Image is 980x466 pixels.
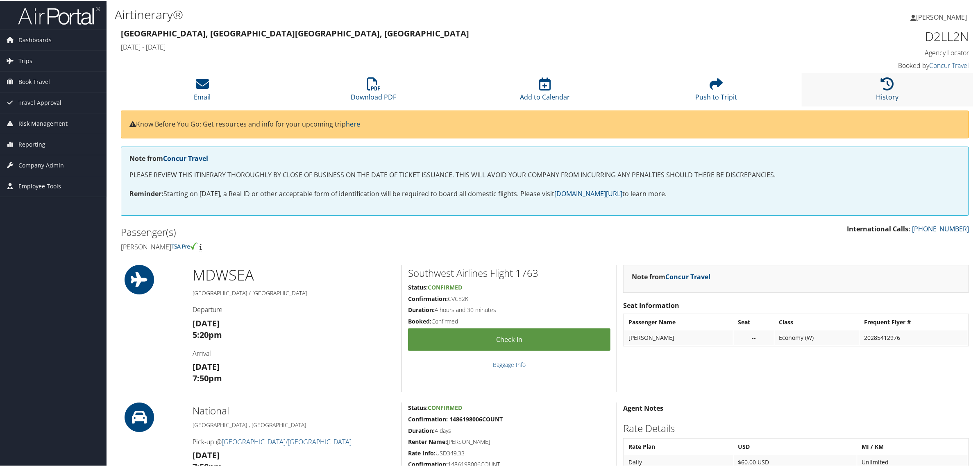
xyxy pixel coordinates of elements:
th: MI / KM [857,439,968,453]
a: Push to Tripit [695,81,737,101]
h1: MDW SEA [193,264,395,285]
strong: 7:50pm [193,372,222,383]
h4: Pick-up @ [193,437,395,446]
h1: Airtinerary® [115,5,688,23]
span: Travel Approval [18,92,61,112]
a: here [346,119,360,128]
a: [PERSON_NAME] [910,4,975,29]
h4: Booked by [766,60,969,69]
a: Concur Travel [163,153,208,162]
h4: Arrival [193,348,395,357]
th: Seat [734,314,774,329]
strong: Confirmation: 1486198006COUNT [408,414,503,422]
p: Know Before You Go: Get resources and info for your upcoming trip [129,118,960,129]
p: PLEASE REVIEW THIS ITINERARY THOROUGHLY BY CLOSE OF BUSINESS ON THE DATE OF TICKET ISSUANCE. THIS... [129,169,960,180]
strong: Agent Notes [623,403,663,412]
th: Class [775,314,859,329]
h5: USD349.33 [408,448,610,457]
h5: [PERSON_NAME] [408,437,610,445]
span: Confirmed [428,403,462,411]
strong: Note from [129,153,208,162]
h4: [DATE] - [DATE] [121,42,754,51]
th: USD [734,439,857,453]
strong: 5:20pm [193,328,222,339]
a: [GEOGRAPHIC_DATA]/[GEOGRAPHIC_DATA] [222,437,352,446]
strong: [GEOGRAPHIC_DATA], [GEOGRAPHIC_DATA] [GEOGRAPHIC_DATA], [GEOGRAPHIC_DATA] [121,27,469,38]
h5: CVC82K [408,294,610,302]
h5: [GEOGRAPHIC_DATA] / [GEOGRAPHIC_DATA] [193,288,395,296]
strong: Seat Information [623,300,679,309]
strong: [DATE] [193,449,220,460]
span: Risk Management [18,113,68,133]
h2: Passenger(s) [121,224,539,238]
strong: International Calls: [847,224,910,233]
h2: Rate Details [623,421,969,434]
h5: 4 hours and 30 minutes [408,305,610,313]
td: 20285412976 [860,330,968,344]
a: [PHONE_NUMBER] [912,224,969,233]
span: Reporting [18,133,45,154]
span: Employee Tools [18,175,61,196]
strong: Reminder: [129,188,163,197]
td: [PERSON_NAME] [624,330,733,344]
a: Add to Calendar [520,81,570,101]
span: [PERSON_NAME] [916,12,967,21]
strong: Status: [408,283,428,290]
h5: Confirmed [408,317,610,325]
th: Passenger Name [624,314,733,329]
th: Rate Plan [624,439,733,453]
img: tsa-precheck.png [171,242,198,249]
span: Company Admin [18,154,64,175]
div: -- [738,333,770,341]
strong: Duration: [408,426,435,434]
strong: Confirmation: [408,294,448,302]
a: Concur Travel [929,60,969,69]
a: Baggage Info [493,360,526,368]
th: Frequent Flyer # [860,314,968,329]
span: Confirmed [428,283,462,290]
h1: D2LL2N [766,27,969,44]
h2: National [193,403,395,417]
strong: Duration: [408,305,435,313]
a: [DOMAIN_NAME][URL] [554,188,622,197]
strong: Rate Info: [408,448,436,456]
strong: Booked: [408,317,431,324]
h4: Agency Locator [766,48,969,57]
a: Download PDF [351,81,397,101]
p: Starting on [DATE], a Real ID or other acceptable form of identification will be required to boar... [129,188,960,199]
img: airportal-logo.png [18,5,100,25]
a: Email [194,81,211,101]
strong: Renter Name: [408,437,447,445]
strong: Note from [632,271,710,281]
strong: [DATE] [193,317,220,328]
span: Book Travel [18,71,50,91]
h5: [GEOGRAPHIC_DATA] , [GEOGRAPHIC_DATA] [193,420,395,428]
a: History [876,81,899,101]
span: Dashboards [18,29,52,50]
a: Concur Travel [665,271,710,281]
strong: Status: [408,403,428,411]
span: Trips [18,50,32,70]
h2: Southwest Airlines Flight 1763 [408,265,610,279]
a: Check-in [408,328,610,350]
td: Economy (W) [775,330,859,344]
h4: Departure [193,304,395,313]
h4: [PERSON_NAME] [121,242,539,251]
strong: [DATE] [193,360,220,371]
h5: 4 days [408,426,610,434]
